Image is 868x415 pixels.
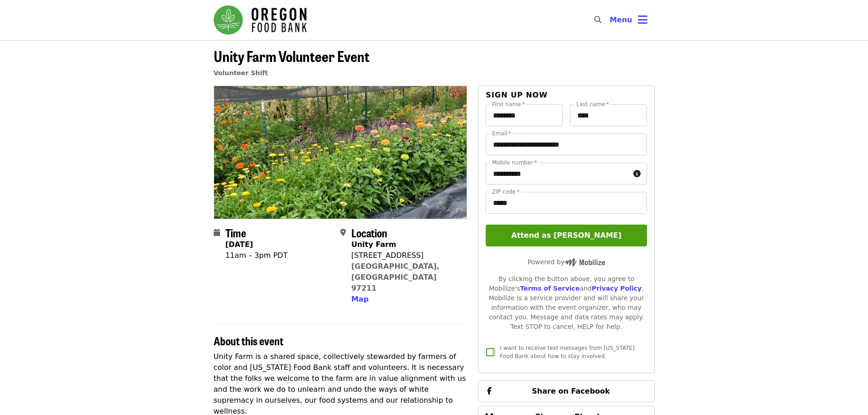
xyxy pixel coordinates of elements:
[486,225,647,246] button: Attend as [PERSON_NAME]
[214,5,307,35] img: Oregon Food Bank - Home
[226,225,246,241] span: Time
[214,45,370,67] span: Unity Farm Volunteer Event
[486,163,629,184] input: Mobile number
[351,250,460,261] div: [STREET_ADDRESS]
[340,228,346,237] i: map-marker-alt icon
[214,86,467,218] img: Unity Farm Volunteer Event organized by Oregon Food Bank
[492,160,537,165] label: Mobile number
[226,240,253,249] strong: [DATE]
[351,225,387,241] span: Location
[532,387,610,395] span: Share on Facebook
[351,240,396,249] strong: Unity Farm
[486,133,647,155] input: Email
[486,91,548,99] span: Sign up now
[351,294,369,305] button: Map
[492,131,511,136] label: Email
[528,258,605,266] span: Powered by
[594,15,601,24] i: search icon
[638,13,647,26] i: bars icon
[492,102,525,107] label: First name
[500,345,634,359] span: I want to receive text messages from [US_STATE] Food Bank about how to stay involved.
[576,102,609,107] label: Last name
[610,15,632,24] span: Menu
[226,250,288,261] div: 11am – 3pm PDT
[486,104,563,126] input: First name
[520,285,580,292] a: Terms of Service
[607,9,614,31] input: Search
[351,295,369,303] span: Map
[492,189,519,195] label: ZIP code
[486,192,647,214] input: ZIP code
[633,169,641,178] i: circle-info icon
[351,262,440,292] a: [GEOGRAPHIC_DATA], [GEOGRAPHIC_DATA] 97211
[478,380,654,402] button: Share on Facebook
[214,228,220,237] i: calendar icon
[214,69,268,77] a: Volunteer Shift
[602,9,655,31] button: Toggle account menu
[570,104,647,126] input: Last name
[591,285,642,292] a: Privacy Policy
[214,333,283,348] span: About this event
[565,258,605,266] img: Powered by Mobilize
[486,274,647,332] div: By clicking the button above, you agree to Mobilize's and . Mobilize is a service provider and wi...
